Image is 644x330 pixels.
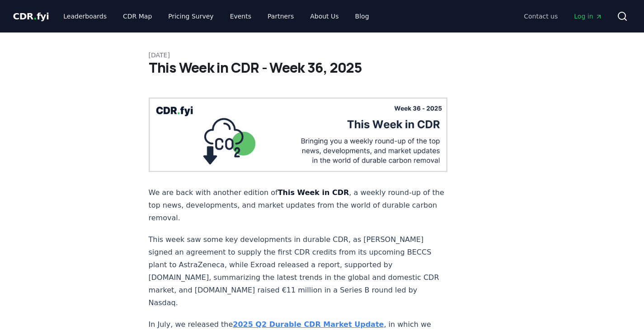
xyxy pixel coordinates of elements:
a: CDR Map [116,8,159,24]
a: Leaderboards [56,8,114,24]
a: 2025 Q2 Durable CDR Market Update [233,320,384,329]
a: Contact us [517,8,565,24]
h1: This Week in CDR - Week 36, 2025 [149,60,496,76]
span: . [33,11,37,22]
p: This week saw some key developments in durable CDR, as [PERSON_NAME] signed an agreement to suppl... [149,233,448,309]
p: [DATE] [149,51,496,60]
a: CDR.fyi [13,10,49,23]
a: About Us [303,8,346,24]
strong: This Week in CDR [278,188,349,197]
span: CDR fyi [13,11,49,22]
img: blog post image [149,98,448,172]
nav: Main [56,8,376,24]
a: Pricing Survey [161,8,221,24]
p: We are back with another edition of , a weekly round-up of the top news, developments, and market... [149,186,448,224]
nav: Main [517,8,609,24]
a: Blog [348,8,376,24]
a: Log in [567,8,609,24]
a: Partners [260,8,301,24]
a: Events [223,8,259,24]
span: Log in [574,12,602,21]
